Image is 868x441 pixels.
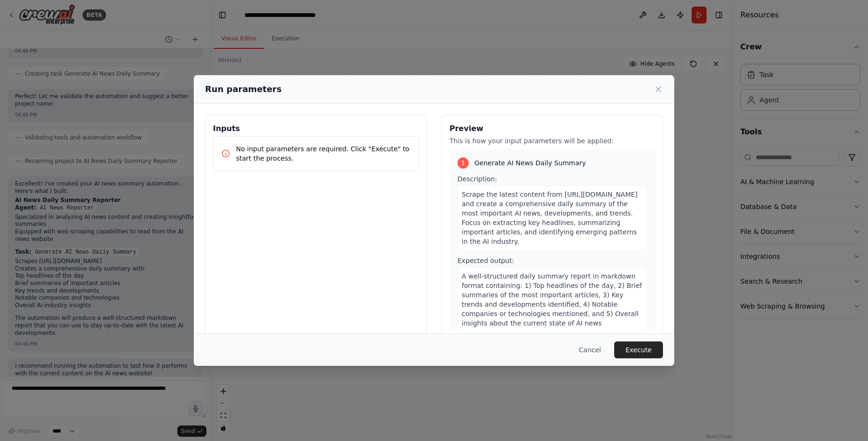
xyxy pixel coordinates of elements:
span: Expected output: [457,257,514,264]
span: A well-structured daily summary report in markdown format containing: 1) Top headlines of the day... [462,272,642,327]
span: Description: [457,175,497,183]
span: Scrape the latest content from [URL][DOMAIN_NAME] and create a comprehensive daily summary of the... [462,191,638,245]
h3: Inputs [213,123,419,134]
button: Cancel [571,341,609,358]
p: No input parameters are required. Click "Execute" to start the process. [236,144,411,163]
h2: Run parameters [205,83,282,96]
p: This is how your input parameters will be applied: [449,136,655,146]
span: Generate AI News Daily Summary [474,158,586,168]
div: 1 [457,157,469,169]
h3: Preview [449,123,655,134]
button: Execute [614,341,663,358]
